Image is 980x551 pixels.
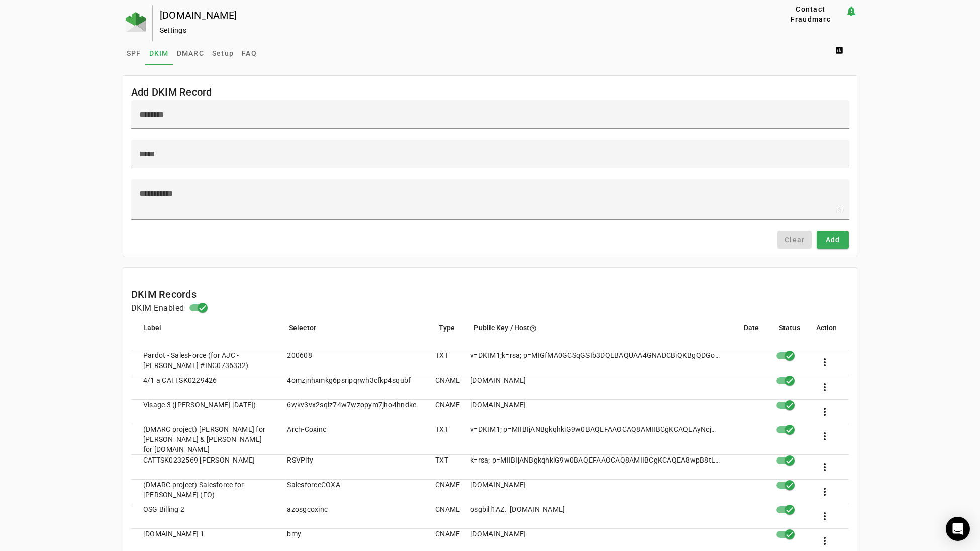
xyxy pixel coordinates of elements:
[131,286,197,302] mat-card-title: DKIM Records
[145,41,173,65] a: DKIM
[131,424,279,455] mat-cell: (DMARC project) [PERSON_NAME] for [PERSON_NAME] & [PERSON_NAME] for [DOMAIN_NAME]
[131,504,279,529] mat-cell: OSG Billing 2
[149,50,169,57] span: DKIM
[462,424,728,455] mat-cell: v=DKIM1; p=MIIBIjANBgkqhkiG9w0BAQEFAAOCAQ8AMIIBCgKCAQEAyNcjOcZuPL/BCgzgsqIlfxQTuDTFHE1wUaH0qHGy8M...
[131,322,281,350] mat-header-cell: Label
[427,504,462,529] mat-cell: CNAME
[431,322,466,350] mat-header-cell: Type
[279,400,427,424] mat-cell: 6wkv3vx2sqlz74w7wzopym7jho4hndke
[462,504,728,529] mat-cell: osgbill1AZ._[DOMAIN_NAME]
[160,10,744,20] div: [DOMAIN_NAME]
[279,350,427,375] mat-cell: 200608
[131,84,212,100] mat-card-title: Add DKIM Record
[131,400,279,424] mat-cell: Visage 3 ([PERSON_NAME] [DATE])
[127,50,141,57] span: SPF
[808,322,849,350] mat-header-cell: Action
[427,424,462,455] mat-cell: TXT
[131,375,279,400] mat-cell: 4/1 a CATTSK0229426
[529,325,537,332] i: help_outline
[279,424,427,455] mat-cell: Arch-Coxinc
[160,25,744,35] div: Settings
[427,455,462,480] mat-cell: TXT
[427,400,462,424] mat-cell: CNAME
[279,504,427,529] mat-cell: azosgcoxinc
[771,322,808,350] mat-header-cell: Status
[131,350,279,375] mat-cell: Pardot - SalesForce (for AJC - [PERSON_NAME] #INC0736332)
[173,41,208,65] a: DMARC
[462,375,728,400] mat-cell: [DOMAIN_NAME]
[279,480,427,504] mat-cell: SalesforceCOXA
[779,4,841,24] span: Contact Fraudmarc
[131,455,279,480] mat-cell: CATTSK0232569 [PERSON_NAME]
[208,41,238,65] a: Setup
[126,12,146,32] img: Fraudmarc Logo
[817,231,849,249] button: Add
[462,350,728,375] mat-cell: v=DKIM1;k=rsa; p=MIGfMA0GCSqGSIb3DQEBAQUAA4GNADCBiQKBgQDGoQCNwAQdJBy23MrShs1EuHqK/dtDC33QrTqgWd9C...
[826,235,840,245] span: Add
[123,41,145,65] a: SPF
[427,480,462,504] mat-cell: CNAME
[131,480,279,504] mat-cell: (DMARC project) Salesforce for [PERSON_NAME] (FO)
[131,302,184,314] h4: DKIM Enabled
[462,455,728,480] mat-cell: k=rsa; p=MIIBIjANBgkqhkiG9w0BAQEFAAOCAQ8AMIIBCgKCAQEA8wpB8tLgmWO4N5Xvnid6qGC+HHbWjrmvmhPfqIAdJ93b...
[466,322,736,350] mat-header-cell: Public Key / Host
[212,50,234,57] span: Setup
[775,5,845,23] button: Contact Fraudmarc
[242,50,257,57] span: FAQ
[736,322,771,350] mat-header-cell: Date
[462,480,728,504] mat-cell: [DOMAIN_NAME]
[281,322,431,350] mat-header-cell: Selector
[427,375,462,400] mat-cell: CNAME
[946,517,970,541] div: Open Intercom Messenger
[845,5,857,17] mat-icon: notification_important
[238,41,261,65] a: FAQ
[279,455,427,480] mat-cell: RSVPify
[462,400,728,424] mat-cell: [DOMAIN_NAME]
[427,350,462,375] mat-cell: TXT
[177,50,204,57] span: DMARC
[279,375,427,400] mat-cell: 4omzjnhxmkg6psripqrwh3cfkp4squbf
